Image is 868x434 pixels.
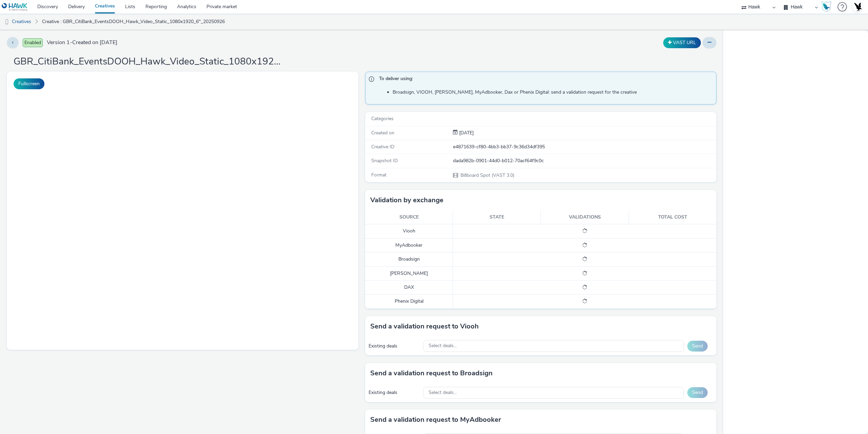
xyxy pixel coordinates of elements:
[453,157,716,164] div: dada982b-0901-44d0-b012-70acf64f9c0c
[370,368,493,378] h3: Send a validation request to Broadsign
[14,55,285,68] h1: GBR_CitiBank_EventsDOOH_Hawk_Video_Static_1080x1920_6"_20250926
[453,210,541,224] th: State
[370,321,479,332] h3: Send a validation request to Viooh
[365,210,453,224] th: Source
[365,281,453,295] td: DAX
[458,130,474,136] div: Creation 26 September 2025, 16:15
[460,172,514,178] span: Billboard Spot (VAST 3.0)
[365,266,453,280] td: [PERSON_NAME]
[429,343,457,349] span: Select deals...
[369,343,420,350] div: Existing deals
[371,172,387,178] span: Format
[429,390,457,396] span: Select deals...
[365,238,453,252] td: MyAdbooker
[371,115,394,122] span: Categories
[379,75,710,84] span: To deliver using:
[14,78,44,89] button: Fullscreen
[852,2,863,12] img: Account UK
[371,157,398,164] span: Snapshot ID
[458,130,474,136] span: [DATE]
[23,38,43,47] span: Enabled
[370,415,501,425] h3: Send a validation request to MyAdbooker
[365,252,453,266] td: Broadsign
[821,1,834,12] a: Hawk Academy
[2,3,28,11] img: undefined Logo
[629,210,716,224] th: Total cost
[821,1,831,12] img: Hawk Academy
[370,195,443,205] h3: Validation by exchange
[47,39,117,46] span: Version 1 - Created on [DATE]
[393,89,713,96] li: Broadsign, VIOOH, [PERSON_NAME], MyAdbooker, Dax or Phenix Digital: send a validation request for...
[369,389,420,396] div: Existing deals
[662,37,703,48] div: Duplicate the creative as a VAST URL
[453,144,716,150] div: e4871639-cf80-4bb3-bb37-9c36d34df395
[371,130,394,136] span: Created on
[687,341,708,352] button: Send
[365,295,453,308] td: Phenix Digital
[3,19,10,25] img: dooh
[663,37,701,48] button: VAST URL
[541,210,629,224] th: Validations
[371,144,394,150] span: Creative ID
[365,224,453,238] td: Viooh
[687,387,708,398] button: Send
[39,14,228,30] a: Creative : GBR_CitiBank_EventsDOOH_Hawk_Video_Static_1080x1920_6"_20250926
